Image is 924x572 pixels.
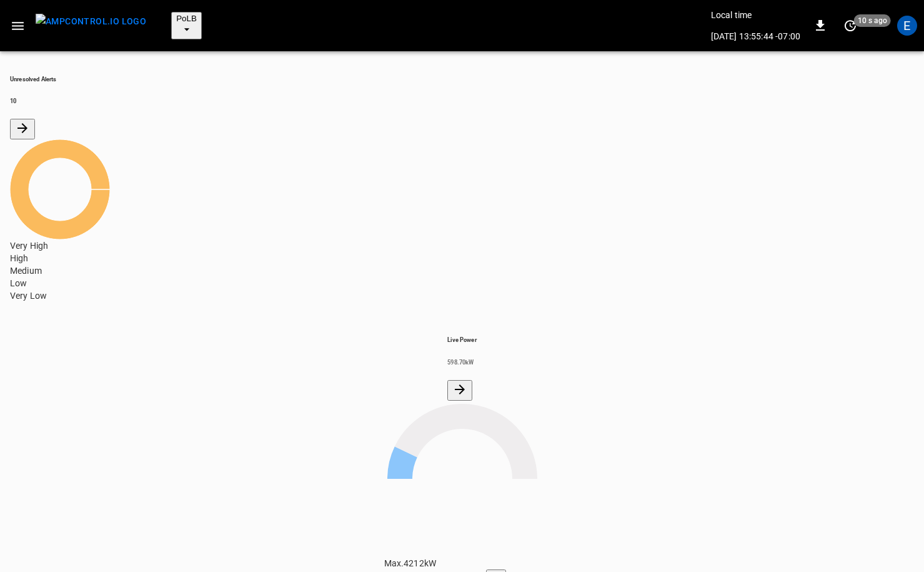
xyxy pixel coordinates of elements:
[10,278,27,288] span: Low
[10,291,47,301] span: Very Low
[176,14,197,23] span: PoLB
[171,12,202,39] button: PoLB
[711,9,800,21] p: Local time
[10,97,914,105] h6: 10
[10,241,48,251] span: Very High
[447,358,477,366] h6: 598.70 kW
[10,119,35,139] button: All Alerts
[10,266,42,276] span: Medium
[10,75,914,83] h6: Unresolved Alerts
[10,253,29,263] span: High
[447,336,477,344] h6: Live Power
[384,558,437,568] span: Max. 4212 kW
[36,14,146,29] img: ampcontrol.io logo
[447,380,472,401] button: Energy Overview
[854,14,891,27] span: 10 s ago
[31,10,151,41] button: menu
[711,30,800,43] p: [DATE] 13:55:44 -07:00
[897,16,917,36] div: profile-icon
[840,16,860,36] button: set refresh interval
